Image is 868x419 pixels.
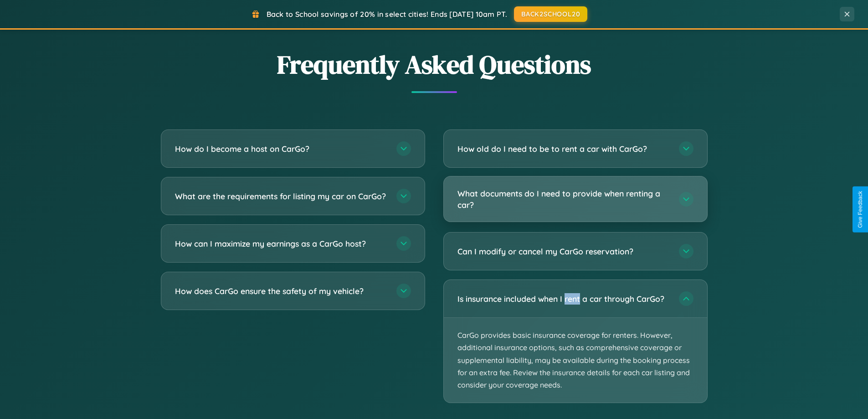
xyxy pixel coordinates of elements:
div: Give Feedback [857,191,863,228]
h3: Is insurance included when I rent a car through CarGo? [457,293,670,305]
h3: How old do I need to be to rent a car with CarGo? [457,143,670,155]
h2: Frequently Asked Questions [161,47,708,82]
h3: How does CarGo ensure the safety of my vehicle? [175,285,387,297]
p: CarGo provides basic insurance coverage for renters. However, additional insurance options, such ... [444,318,707,403]
span: Back to School savings of 20% in select cities! Ends [DATE] 10am PT. [267,10,507,19]
button: BACK2SCHOOL20 [514,6,587,22]
h3: What are the requirements for listing my car on CarGo? [175,191,387,202]
h3: How can I maximize my earnings as a CarGo host? [175,238,387,249]
h3: Can I modify or cancel my CarGo reservation? [457,246,670,257]
h3: How do I become a host on CarGo? [175,143,387,155]
h3: What documents do I need to provide when renting a car? [457,188,670,210]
